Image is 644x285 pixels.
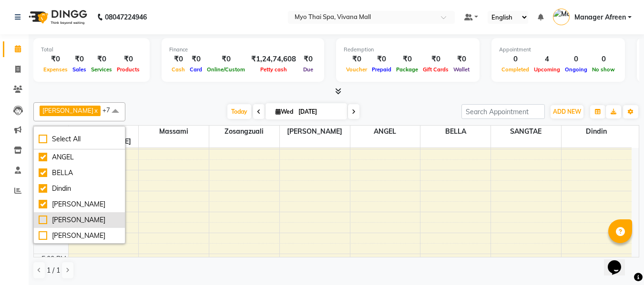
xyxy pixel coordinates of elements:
[169,46,317,54] div: Finance
[187,66,204,73] span: Card
[70,66,89,73] span: Sales
[47,265,60,275] span: 1 / 1
[204,66,247,73] span: Online/Custom
[350,126,420,138] span: ANGEL
[41,66,70,73] span: Expenses
[34,126,68,136] div: Therapist
[574,12,626,22] span: Manager Afreen
[39,168,120,178] div: BELLA
[227,104,251,119] span: Today
[590,54,617,65] div: 0
[300,54,317,65] div: ₹0
[420,66,451,73] span: Gift Cards
[562,66,590,73] span: Ongoing
[590,66,617,73] span: No show
[451,66,472,73] span: Wallet
[394,54,420,65] div: ₹0
[604,247,634,275] iframe: chat widget
[39,184,120,194] div: Dindin
[105,4,147,30] b: 08047224946
[39,215,120,225] div: [PERSON_NAME]
[551,105,583,118] button: ADD NEW
[451,54,472,65] div: ₹0
[369,54,394,65] div: ₹0
[420,126,491,138] span: BELLA
[369,66,394,73] span: Prepaid
[187,54,204,65] div: ₹0
[42,107,93,114] span: [PERSON_NAME]
[93,107,98,114] a: x
[114,66,142,73] span: Products
[344,66,369,73] span: Voucher
[562,54,590,65] div: 0
[41,54,70,65] div: ₹0
[102,106,117,114] span: +7
[39,231,120,241] div: [PERSON_NAME]
[70,54,89,65] div: ₹0
[247,54,300,65] div: ₹1,24,74,608
[532,66,562,73] span: Upcoming
[344,46,472,54] div: Redemption
[532,54,562,65] div: 4
[139,126,209,138] span: Massami
[89,66,114,73] span: Services
[89,54,114,65] div: ₹0
[394,66,420,73] span: Package
[344,54,369,65] div: ₹0
[499,66,532,73] span: Completed
[499,54,532,65] div: 0
[491,126,561,138] span: SANGTAE
[461,104,545,119] input: Search Appointment
[69,126,139,147] span: Manager [PERSON_NAME]
[258,66,289,73] span: Petty cash
[280,126,350,138] span: [PERSON_NAME]
[114,54,142,65] div: ₹0
[420,54,451,65] div: ₹0
[553,9,570,25] img: Manager Afreen
[273,108,296,115] span: Wed
[301,66,316,73] span: Due
[41,46,142,54] div: Total
[40,254,68,264] div: 5:00 PM
[24,4,90,30] img: logo
[39,199,120,209] div: [PERSON_NAME]
[553,108,581,115] span: ADD NEW
[562,126,632,138] span: Dindin
[39,152,120,162] div: ANGEL
[169,66,187,73] span: Cash
[169,54,187,65] div: ₹0
[204,54,247,65] div: ₹0
[499,46,617,54] div: Appointment
[39,134,120,144] div: Select All
[209,126,279,138] span: Zosangzuali
[296,105,343,119] input: 2025-09-03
